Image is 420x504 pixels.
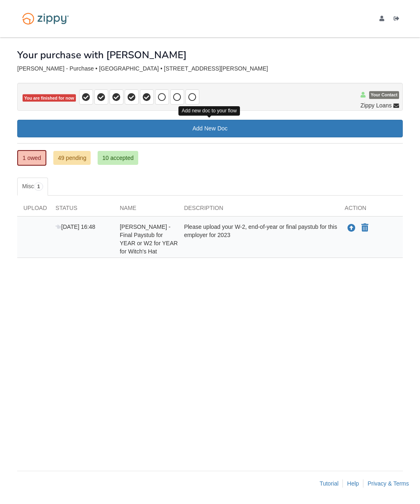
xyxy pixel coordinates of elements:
a: Add New Doc [17,120,403,137]
div: [PERSON_NAME] - Purchase • [GEOGRAPHIC_DATA] • [STREET_ADDRESS][PERSON_NAME] [17,65,403,72]
div: Please upload your W-2, end-of-year or final paystub for this employer for 2023 [178,223,339,255]
div: Add new doc to your flow [178,106,240,116]
span: 1 [34,182,43,191]
span: [PERSON_NAME] - Final Paystub for YEAR or W2 for YEAR for Witch's Hat [120,223,178,255]
h1: Your purchase with [PERSON_NAME] [17,50,187,60]
a: Help [347,480,359,487]
button: Declare Daniel Salsbury - Final Paystub for YEAR or W2 for YEAR for Witch's Hat not applicable [361,223,369,233]
div: Action [338,204,403,216]
a: Privacy & Terms [367,480,409,487]
a: 10 accepted [98,151,138,165]
a: 49 pending [53,151,91,165]
a: edit profile [379,16,388,24]
a: Log out [394,16,403,24]
div: Description [178,204,339,216]
a: 1 owed [17,150,46,166]
button: Upload Daniel Salsbury - Final Paystub for YEAR or W2 for YEAR for Witch's Hat [347,223,356,233]
a: Tutorial [320,480,338,487]
a: Misc [17,178,48,196]
div: Name [114,204,178,216]
div: Upload [17,204,49,216]
span: Zippy Loans [361,101,392,109]
span: You are finished for now [23,94,76,102]
img: Logo [17,9,74,28]
div: Status [49,204,114,216]
span: Your Contact [369,91,399,99]
span: [DATE] 16:48 [55,223,95,230]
